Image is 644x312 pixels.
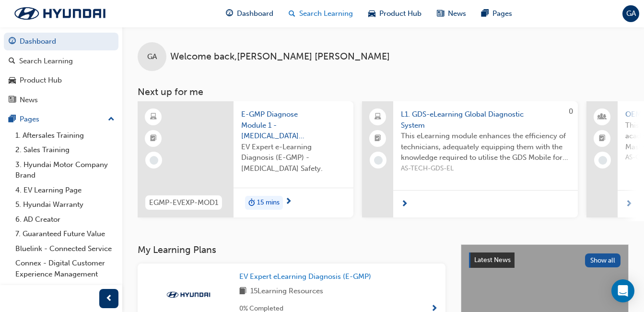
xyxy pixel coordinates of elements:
span: GA [626,8,636,19]
span: search-icon [9,57,15,66]
span: prev-icon [105,293,113,305]
span: This eLearning module enhances the efficiency of technicians, adequately equipping them with the ... [401,131,570,163]
span: booktick-icon [375,132,381,145]
span: Welcome back , [PERSON_NAME] [PERSON_NAME] [170,51,390,62]
span: news-icon [9,96,16,105]
span: pages-icon [9,115,16,124]
div: News [20,95,38,106]
span: EGMP-EVEXP-MOD1 [149,197,218,208]
div: Open Intercom Messenger [611,279,634,302]
span: Latest News [474,256,511,264]
a: news-iconNews [429,4,474,24]
span: E-GMP Diagnose Module 1 - [MEDICAL_DATA] Safety [241,109,346,142]
span: Dashboard [237,8,273,19]
span: up-icon [108,113,115,126]
button: Pages [4,110,118,128]
span: GA [147,51,157,62]
a: EGMP-EVEXP-MOD1E-GMP Diagnose Module 1 - [MEDICAL_DATA] SafetyEV Expert e-Learning Diagnosis (E-G... [138,101,353,217]
span: next-icon [285,198,292,206]
h3: Next up for me [122,86,644,97]
a: Connex - Digital Customer Experience Management [12,256,118,281]
div: Pages [20,114,39,125]
span: 15 Learning Resources [250,286,323,298]
span: search-icon [289,8,295,20]
button: GA [622,5,639,22]
span: learningRecordVerb_NONE-icon [598,156,607,165]
span: learningRecordVerb_NONE-icon [150,156,158,165]
a: 4. EV Learning Page [12,183,118,198]
a: 7. Guaranteed Future Value [12,227,118,241]
span: 0 [569,107,573,116]
a: News [4,91,118,109]
span: learningResourceType_ELEARNING-icon [150,111,157,123]
a: 5. Hyundai Warranty [12,197,118,212]
button: DashboardSearch LearningProduct HubNews [4,31,118,110]
span: L1. GDS-eLearning Global Diagnostic System [401,109,570,131]
a: pages-iconPages [474,4,520,24]
a: Product Hub [4,72,118,89]
a: HyTRAK FAQ's - User Guide [12,281,118,296]
h3: My Learning Plans [138,244,445,255]
span: car-icon [9,76,16,85]
span: Product Hub [379,8,422,19]
span: news-icon [437,8,444,20]
a: 1. Aftersales Training [12,128,118,143]
span: pages-icon [481,8,489,20]
a: EV Expert eLearning Diagnosis (E-GMP) [239,271,375,282]
a: 6. AD Creator [12,212,118,227]
a: 2. Sales Training [12,143,118,157]
a: Dashboard [4,33,118,50]
a: Bluelink - Connected Service [12,241,118,256]
a: Latest NewsShow all [469,252,621,268]
span: next-icon [401,200,408,209]
span: booktick-icon [150,132,157,145]
div: Product Hub [20,75,62,86]
img: Trak [162,290,215,300]
a: guage-iconDashboard [218,4,281,24]
span: laptop-icon [375,111,381,123]
a: Search Learning [4,52,118,70]
span: guage-icon [226,8,233,20]
span: EV Expert e-Learning Diagnosis (E-GMP) - [MEDICAL_DATA] Safety. [241,142,346,174]
span: booktick-icon [599,132,606,145]
span: EV Expert eLearning Diagnosis (E-GMP) [239,272,371,281]
span: 15 mins [257,197,280,208]
span: next-icon [625,200,632,209]
span: people-icon [599,111,606,123]
span: car-icon [368,8,375,20]
a: 0L1. GDS-eLearning Global Diagnostic SystemThis eLearning module enhances the efficiency of techn... [362,101,578,217]
span: duration-icon [248,197,255,209]
a: car-iconProduct Hub [361,4,429,24]
a: 3. Hyundai Motor Company Brand [12,157,118,183]
img: Trak [5,3,115,24]
button: Show all [585,253,621,267]
div: Search Learning [19,56,73,67]
span: Search Learning [299,8,353,19]
span: learningRecordVerb_NONE-icon [374,156,383,165]
a: search-iconSearch Learning [281,4,361,24]
span: book-icon [239,286,246,298]
span: guage-icon [9,37,16,46]
span: Pages [492,8,512,19]
span: News [448,8,466,19]
span: AS-TECH-GDS-EL [401,163,570,174]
